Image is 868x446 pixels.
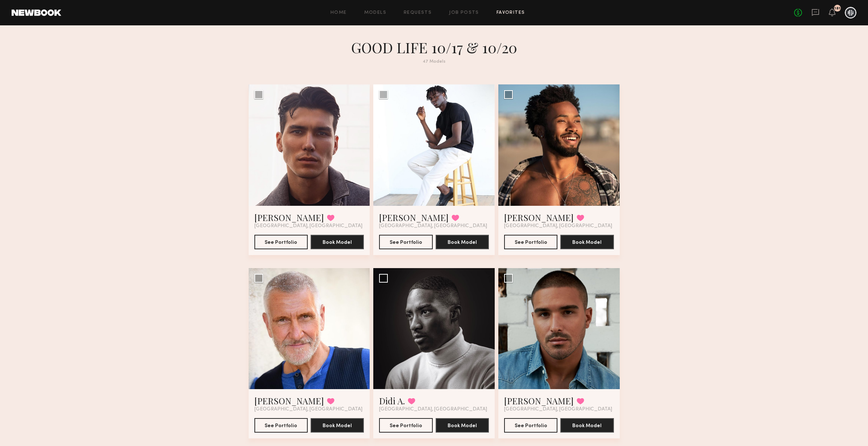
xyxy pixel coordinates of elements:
[560,239,614,245] a: Book Model
[304,59,565,64] div: 47 Models
[504,418,557,433] button: See Portfolio
[504,407,612,412] span: [GEOGRAPHIC_DATA], [GEOGRAPHIC_DATA]
[254,235,308,249] button: See Portfolio
[497,11,525,15] a: Favorites
[379,235,432,249] button: See Portfolio
[436,422,489,428] a: Book Model
[404,11,432,15] a: Requests
[436,235,489,249] button: Book Model
[254,223,362,229] span: [GEOGRAPHIC_DATA], [GEOGRAPHIC_DATA]
[254,395,324,407] a: [PERSON_NAME]
[560,235,614,249] button: Book Model
[379,212,449,223] a: [PERSON_NAME]
[364,11,386,15] a: Models
[560,422,614,428] a: Book Model
[311,239,364,245] a: Book Model
[311,418,364,433] button: Book Model
[834,7,840,11] div: 181
[379,223,487,229] span: [GEOGRAPHIC_DATA], [GEOGRAPHIC_DATA]
[379,395,405,407] a: Didi A.
[436,239,489,245] a: Book Model
[254,407,362,412] span: [GEOGRAPHIC_DATA], [GEOGRAPHIC_DATA]
[436,418,489,433] button: Book Model
[449,11,479,15] a: Job Posts
[304,38,565,57] h1: GOOD LIFE 10/17 & 10/20
[379,407,487,412] span: [GEOGRAPHIC_DATA], [GEOGRAPHIC_DATA]
[254,212,324,223] a: [PERSON_NAME]
[504,395,574,407] a: [PERSON_NAME]
[311,422,364,428] a: Book Model
[254,418,308,433] button: See Portfolio
[331,11,347,15] a: Home
[504,235,557,249] button: See Portfolio
[504,223,612,229] span: [GEOGRAPHIC_DATA], [GEOGRAPHIC_DATA]
[560,418,614,433] button: Book Model
[504,212,574,223] a: [PERSON_NAME]
[311,235,364,249] button: Book Model
[379,418,432,433] button: See Portfolio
